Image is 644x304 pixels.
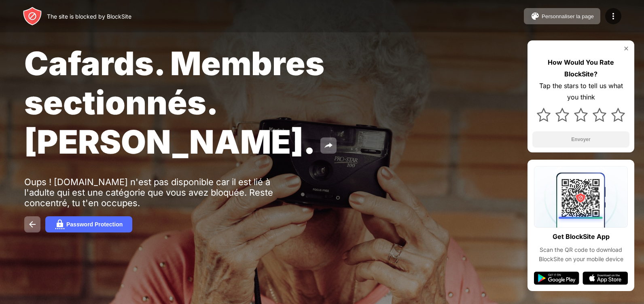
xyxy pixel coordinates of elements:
button: Personnaliser la page [524,8,600,24]
button: Password Protection [45,216,132,232]
img: star.svg [593,108,606,122]
img: star.svg [537,108,551,122]
div: Oups ! [DOMAIN_NAME] n'est pas disponible car il est lié à l'adulte qui est une catégorie que vou... [24,177,274,208]
span: Cafards. Membres sectionnés. [PERSON_NAME]. [24,44,324,161]
button: Envoyer [532,131,629,148]
div: How Would You Rate BlockSite? [532,57,629,80]
img: password.svg [55,220,65,229]
div: Tap the stars to tell us what you think [532,80,629,103]
img: star.svg [574,108,588,122]
img: menu-icon.svg [608,11,618,21]
img: google-play.svg [534,272,579,285]
div: Personnaliser la page [542,13,594,19]
img: back.svg [28,220,37,229]
div: The site is blocked by BlockSite [47,13,131,20]
img: rate-us-close.svg [623,45,629,52]
div: Password Protection [66,221,123,228]
img: star.svg [611,108,625,122]
img: share.svg [324,141,333,150]
img: app-store.svg [583,272,628,285]
img: star.svg [555,108,569,122]
img: pallet.svg [530,11,540,21]
img: header-logo.svg [23,6,42,26]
